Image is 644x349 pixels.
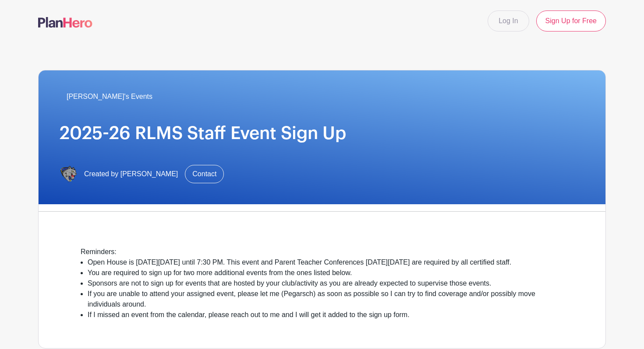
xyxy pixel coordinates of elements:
[81,247,563,257] div: Reminders:
[88,310,563,320] li: If I missed an event from the calendar, please reach out to me and I will get it added to the sig...
[67,91,152,102] span: [PERSON_NAME]'s Events
[38,17,92,28] img: logo-507f7623f17ff9eddc593b1ce0a138ce2505c220e1c5a4e2b4648c50719b7d32.svg
[88,268,563,278] li: You are required to sign up for two more additional events from the ones listed below.
[536,10,606,31] a: Sign Up for Free
[488,10,529,31] a: Log In
[88,257,563,268] li: Open House is [DATE][DATE] until 7:30 PM. This event and Parent Teacher Conferences [DATE][DATE] ...
[60,123,584,144] h1: 2025-26 RLMS Staff Event Sign Up
[185,165,224,183] a: Contact
[60,165,77,183] img: IMG_6734.PNG
[88,278,563,289] li: Sponsors are not to sign up for events that are hosted by your club/activity as you are already e...
[88,289,563,310] li: If you are unable to attend your assigned event, please let me (Pegarsch) as soon as possible so ...
[84,169,178,179] span: Created by [PERSON_NAME]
